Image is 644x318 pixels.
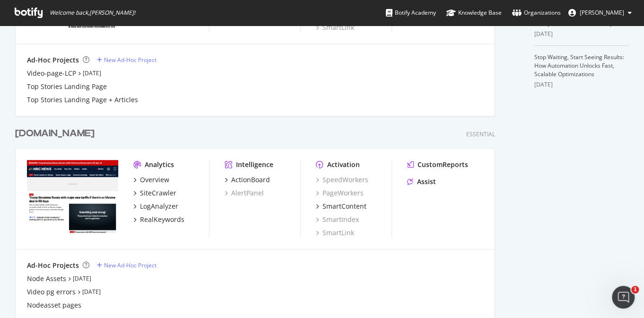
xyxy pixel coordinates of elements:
[534,11,628,27] a: Botify Empowers Brands to Move at the Speed of AI with 6 New Updates
[97,261,157,269] a: New Ad-Hoc Project
[82,288,101,296] a: [DATE]
[140,188,176,198] div: SiteCrawler
[561,5,639,20] button: [PERSON_NAME]
[27,274,66,283] a: Node Assets
[316,23,354,32] a: SmartLink
[133,202,178,211] a: LogAnalyzer
[225,175,270,185] a: ActionBoard
[316,215,359,224] a: SmartIndex
[15,127,95,141] div: [DOMAIN_NAME]
[316,228,354,238] a: SmartLink
[133,188,176,198] a: SiteCrawler
[133,215,184,224] a: RealKeywords
[27,300,81,310] a: Nodeasset pages
[534,53,624,78] a: Stop Waiting, Start Seeing Results: How Automation Unlocks Fast, Scalable Optimizations
[418,160,468,169] div: CustomReports
[417,177,436,186] div: Assist
[316,202,366,211] a: SmartContent
[140,202,178,211] div: LogAnalyzer
[73,274,91,283] a: [DATE]
[466,130,495,138] div: Essential
[27,55,79,65] div: Ad-Hoc Projects
[145,160,174,169] div: Analytics
[104,261,157,269] div: New Ad-Hoc Project
[225,188,264,198] a: AlertPanel
[327,160,360,169] div: Activation
[104,56,157,64] div: New Ad-Hoc Project
[446,8,502,18] div: Knowledge Base
[631,286,639,293] span: 1
[27,82,107,91] a: Top Stories Landing Page
[386,8,436,18] div: Botify Academy
[83,69,101,77] a: [DATE]
[534,30,629,38] div: [DATE]
[15,127,98,141] a: [DOMAIN_NAME]
[612,286,635,309] iframe: Intercom live chat
[27,95,138,105] a: Top Stories Landing Page + Articles
[512,8,561,18] div: Organizations
[231,175,270,185] div: ActionBoard
[407,177,436,186] a: Assist
[534,80,629,89] div: [DATE]
[97,56,157,64] a: New Ad-Hoc Project
[140,215,184,224] div: RealKeywords
[580,9,624,17] span: Joy Kemp
[27,261,79,270] div: Ad-Hoc Projects
[133,175,169,185] a: Overview
[140,175,169,185] div: Overview
[27,160,118,233] img: nbcnews.com
[407,160,468,169] a: CustomReports
[316,175,368,185] a: SpeedWorkers
[27,69,76,78] a: Video-page-LCP
[236,160,273,169] div: Intelligence
[50,9,135,17] span: Welcome back, [PERSON_NAME] !
[316,188,364,198] a: PageWorkers
[322,202,366,211] div: SmartContent
[27,287,76,297] a: Video pg errors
